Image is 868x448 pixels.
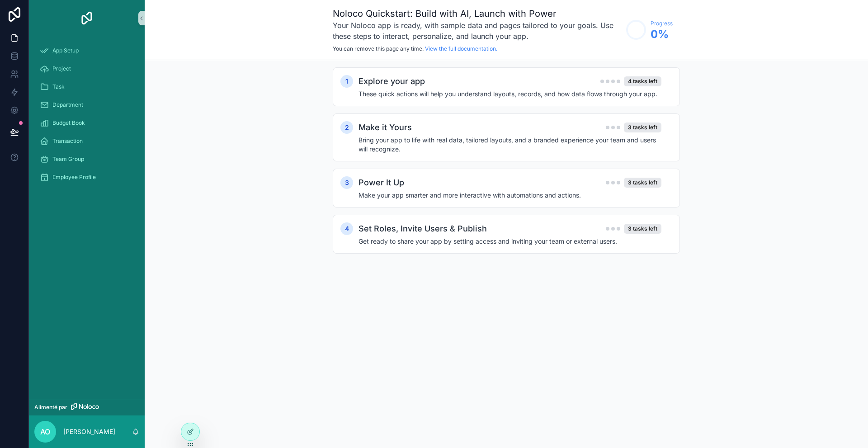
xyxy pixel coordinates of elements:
a: Team Group [34,151,139,167]
span: 0 % [651,27,673,42]
a: Employee Profile [34,169,139,185]
a: Project [34,61,139,77]
span: Transaction [52,137,83,145]
a: Alimenté par [29,399,145,415]
a: View the full documentation. [425,45,497,52]
a: Task [34,79,139,95]
font: Alimenté par [34,404,67,410]
p: [PERSON_NAME] [63,427,115,436]
span: App Setup [52,47,79,54]
a: Department [34,97,139,113]
span: Task [52,83,65,90]
span: AO [40,426,50,437]
a: Budget Book [34,115,139,131]
a: Transaction [34,133,139,149]
a: App Setup [34,42,139,59]
span: Budget Book [52,119,85,127]
h1: Noloco Quickstart: Build with AI, Launch with Power [333,7,622,20]
div: contenu déroulant [29,36,145,197]
span: You can remove this page any time. [333,45,424,52]
span: Progress [651,20,673,27]
span: Team Group [52,156,84,163]
span: Project [52,65,71,72]
span: Department [52,101,83,108]
span: Employee Profile [52,174,96,181]
img: Logo de l'application [80,11,94,25]
h3: Your Noloco app is ready, with sample data and pages tailored to your goals. Use these steps to i... [333,20,622,42]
